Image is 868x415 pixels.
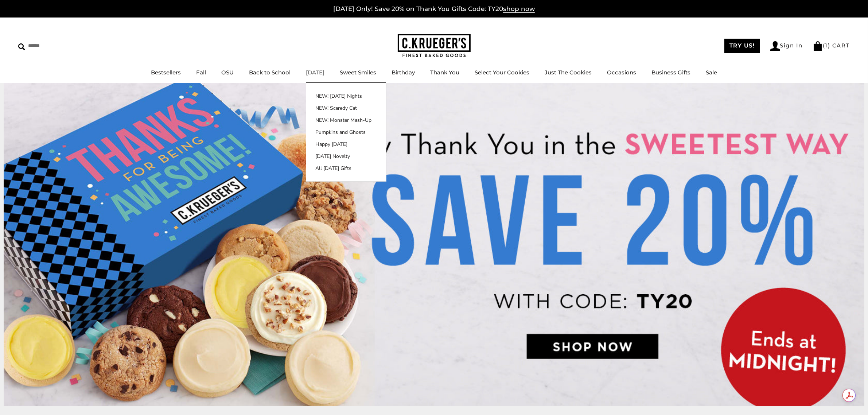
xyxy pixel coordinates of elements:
a: Sweet Smiles [340,69,376,76]
a: Birthday [392,69,415,76]
a: (1) CART [813,42,850,49]
a: NEW! Monster Mash-Up [306,116,386,124]
img: C.Krueger's Special Offer [4,83,864,406]
span: shop now [503,5,535,13]
a: Occasions [607,69,636,76]
img: Account [770,41,780,51]
a: [DATE] [306,69,324,76]
span: 1 [825,42,828,49]
a: Business Gifts [651,69,690,76]
a: TRY US! [724,39,760,53]
a: All [DATE] Gifts [306,164,386,172]
a: Just The Cookies [545,69,592,76]
a: Back to School [249,69,291,76]
a: Bestsellers [151,69,181,76]
img: Bag [813,41,823,51]
a: NEW! [DATE] Nights [306,92,386,100]
img: C.KRUEGER'S [398,34,471,58]
a: Sign In [770,41,803,51]
a: Fall [196,69,206,76]
a: [DATE] Only! Save 20% on Thank You Gifts Code: TY20shop now [333,5,535,13]
a: NEW! Scaredy Cat [306,104,386,112]
a: Select Your Cookies [475,69,529,76]
a: [DATE] Novelty [306,152,386,160]
input: Search [18,40,105,51]
a: Sale [706,69,717,76]
a: OSU [221,69,234,76]
img: Search [18,43,25,50]
a: Happy [DATE] [306,140,386,148]
a: Thank You [430,69,459,76]
a: Pumpkins and Ghosts [306,128,386,136]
